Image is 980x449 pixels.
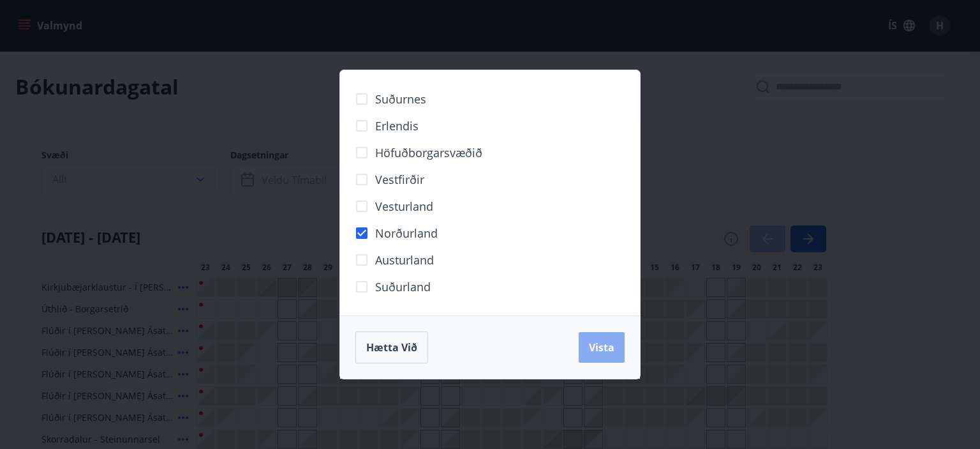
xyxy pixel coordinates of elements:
[375,118,419,134] span: Erlendis
[375,225,438,241] span: Norðurland
[579,332,625,363] button: Vista
[375,171,424,188] span: Vestfirðir
[375,91,426,107] span: Suðurnes
[366,340,417,354] span: Hætta við
[375,198,433,215] span: Vesturland
[375,252,434,268] span: Austurland
[589,340,614,354] span: Vista
[355,331,428,363] button: Hætta við
[375,144,482,161] span: Höfuðborgarsvæðið
[375,278,431,295] span: Suðurland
